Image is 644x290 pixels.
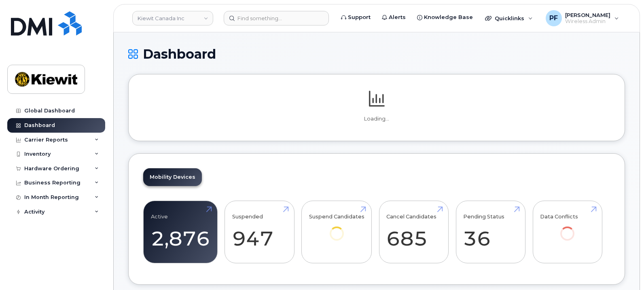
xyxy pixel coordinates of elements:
[151,205,210,259] a: Active 2,876
[309,205,364,252] a: Suspend Candidates
[143,115,610,123] p: Loading...
[540,205,595,252] a: Data Conflicts
[232,205,287,259] a: Suspended 947
[128,47,625,61] h1: Dashboard
[463,205,518,259] a: Pending Status 36
[143,168,202,186] a: Mobility Devices
[386,205,441,259] a: Cancel Candidates 685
